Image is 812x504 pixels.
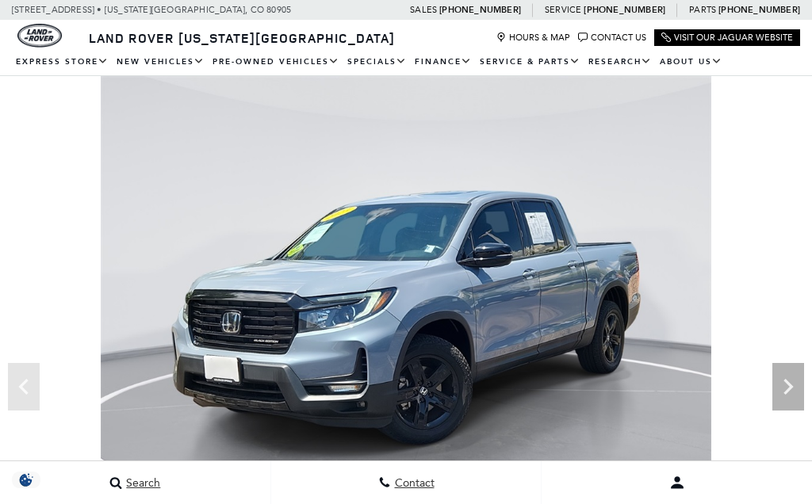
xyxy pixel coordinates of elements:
a: [STREET_ADDRESS] • [US_STATE][GEOGRAPHIC_DATA], CO 80905 [12,5,291,15]
span: Land Rover [US_STATE][GEOGRAPHIC_DATA] [89,29,395,47]
a: land-rover [17,24,62,48]
a: [PHONE_NUMBER] [718,4,800,16]
a: Visit Our Jaguar Website [661,32,793,43]
section: Click to Open Cookie Consent Modal [8,472,44,488]
div: Next [772,363,804,410]
nav: Main Navigation [12,48,800,76]
a: Land Rover [US_STATE][GEOGRAPHIC_DATA] [79,29,404,47]
span: Search [122,476,160,490]
a: New Vehicles [113,48,209,76]
a: [PHONE_NUMBER] [439,4,521,16]
span: Contact [391,476,435,490]
img: Land Rover [17,24,62,48]
a: [PHONE_NUMBER] [584,4,665,16]
a: Research [584,48,656,76]
a: Hours & Map [496,32,570,43]
a: About Us [656,48,726,76]
a: Service & Parts [476,48,584,76]
a: Specials [343,48,411,76]
button: Open user profile menu [542,463,812,502]
a: Pre-Owned Vehicles [209,48,343,76]
img: Opt-Out Icon [8,472,44,488]
a: Contact Us [578,32,646,43]
a: Finance [411,48,476,76]
a: EXPRESS STORE [12,48,113,76]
